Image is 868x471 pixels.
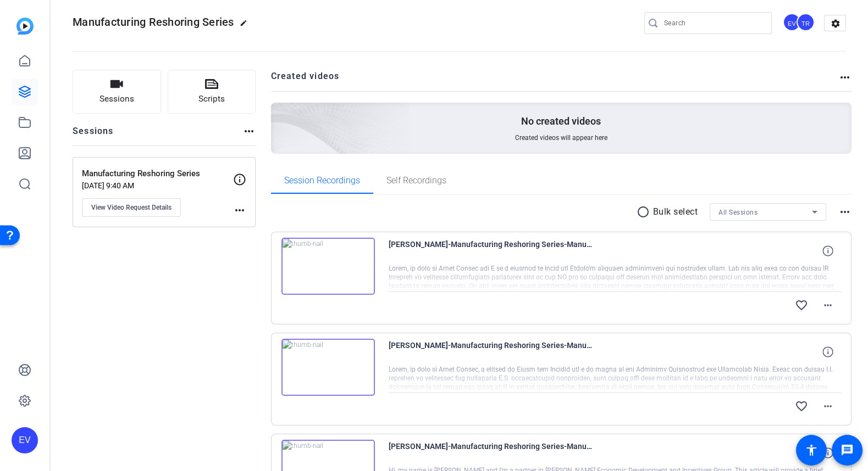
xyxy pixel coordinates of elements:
[12,427,38,453] div: EV
[198,93,225,105] span: Scripts
[281,238,375,295] img: thumb-nail
[795,400,808,413] mat-icon: favorite_border
[838,205,852,218] mat-icon: more_horiz
[718,209,758,216] span: All Sessions
[783,13,801,31] div: EV
[797,13,815,31] div: TR
[168,70,256,114] button: Scripts
[821,400,834,413] mat-icon: more_horiz
[841,444,854,457] mat-icon: message
[82,198,181,217] button: View Video Request Details
[386,176,446,185] span: Self Recordings
[797,13,816,32] ngx-avatar: Taylor Rourke
[389,440,592,466] span: [PERSON_NAME]-Manufacturing Reshoring Series-Manufacturing Reshoring Series-1757108858056-webcam
[389,339,592,365] span: [PERSON_NAME]-Manufacturing Reshoring Series-Manufacturing Reshoring Series-1757109007562-webcam
[16,18,34,35] img: blue-gradient.svg
[653,205,698,218] p: Bulk select
[91,203,172,212] span: View Video Request Details
[389,238,592,264] span: [PERSON_NAME]-Manufacturing Reshoring Series-Manufacturing Reshoring Series-1757109175523-webcam
[73,15,234,29] span: Manufacturing Reshoring Series
[99,93,134,105] span: Sessions
[233,204,246,217] mat-icon: more_horiz
[82,167,233,180] p: Manufacturing Reshoring Series
[281,339,375,396] img: thumb-nail
[271,70,839,91] h2: Created videos
[664,16,763,30] input: Search
[821,299,834,312] mat-icon: more_horiz
[240,19,253,32] mat-icon: edit
[515,133,607,142] span: Created videos will appear here
[805,444,818,457] mat-icon: accessibility
[521,115,601,128] p: No created videos
[637,205,653,218] mat-icon: radio_button_unchecked
[73,125,114,145] h2: Sessions
[242,125,256,138] mat-icon: more_horiz
[73,70,161,114] button: Sessions
[795,299,808,312] mat-icon: favorite_border
[82,181,233,190] p: [DATE] 9:40 AM
[825,15,847,32] mat-icon: settings
[783,13,802,32] ngx-avatar: Eric Veazie
[838,71,852,84] mat-icon: more_horiz
[284,176,360,185] span: Session Recordings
